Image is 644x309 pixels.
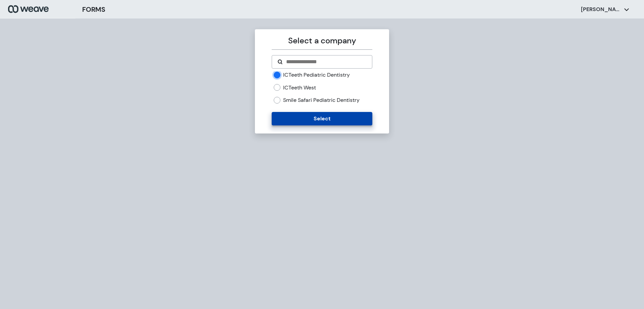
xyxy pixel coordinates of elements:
[283,96,360,104] label: Smile Safari Pediatric Dentistry
[283,84,316,91] label: ICTeeth West
[272,35,372,47] p: Select a company
[82,4,105,14] h3: FORMS
[283,71,350,79] label: ICTeeth Pediatric Dentistry
[272,112,372,125] button: Select
[285,58,366,66] input: Search
[581,6,621,13] p: [PERSON_NAME]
